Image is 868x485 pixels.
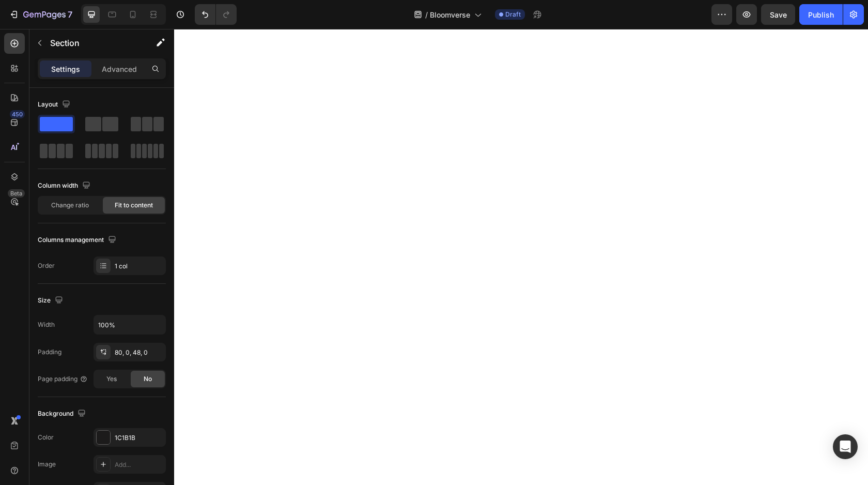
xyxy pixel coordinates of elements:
[833,434,858,459] div: Open Intercom Messenger
[38,179,92,193] div: Column width
[68,8,72,21] p: 7
[195,4,237,25] div: Undo/Redo
[115,262,163,271] div: 1 col
[106,374,117,384] span: Yes
[4,4,77,25] button: 7
[38,460,56,469] div: Image
[50,37,135,49] p: Section
[38,320,55,329] div: Width
[115,201,153,210] span: Fit to content
[38,433,54,442] div: Color
[10,110,25,118] div: 450
[115,433,163,443] div: 1C1B1B
[8,189,25,198] div: Beta
[144,374,152,384] span: No
[115,348,163,357] div: 80, 0, 48, 0
[51,201,89,210] span: Change ratio
[808,9,834,20] div: Publish
[38,98,72,112] div: Layout
[38,294,65,308] div: Size
[102,64,137,74] p: Advanced
[38,347,61,357] div: Padding
[174,29,868,485] iframe: Design area
[430,9,470,20] span: Bloomverse
[51,64,80,74] p: Settings
[761,4,795,25] button: Save
[505,10,521,19] span: Draft
[94,315,165,334] input: Auto
[38,407,88,421] div: Background
[799,4,843,25] button: Publish
[115,460,163,469] div: Add...
[425,9,428,20] span: /
[38,261,55,270] div: Order
[38,233,118,247] div: Columns management
[38,374,88,384] div: Page padding
[770,10,787,19] span: Save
